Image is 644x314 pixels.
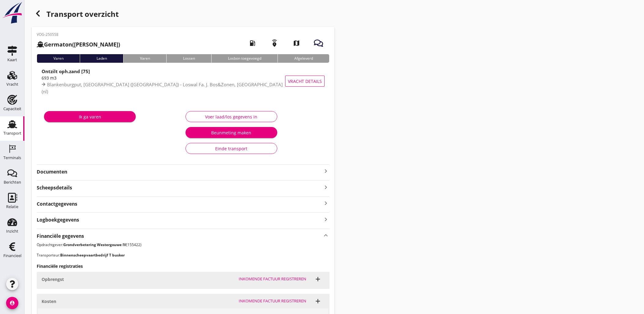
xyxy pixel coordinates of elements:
[288,35,305,52] i: map
[37,252,329,258] p: Transporteur:
[7,58,17,62] div: Kaart
[190,129,272,136] div: Beunmeting maken
[32,7,334,22] div: Transport overzicht
[322,231,329,240] i: keyboard_arrow_up
[322,167,329,175] i: keyboard_arrow_right
[236,297,309,305] button: Inkomende factuur registreren
[314,275,322,283] i: add
[37,242,329,248] p: Opdrachtgever: (155422)
[44,111,136,122] button: Ik ga varen
[6,229,18,233] div: Inzicht
[322,199,329,207] i: keyboard_arrow_right
[166,54,211,63] div: Lossen
[239,276,306,282] div: Inkomende factuur registreren
[42,68,90,74] strong: Ontzilt oph.zand [75]
[3,254,21,258] div: Financieel
[4,180,21,184] div: Berichten
[3,156,21,160] div: Terminals
[239,298,306,304] div: Inkomende factuur registreren
[6,82,18,86] div: Vracht
[63,242,126,247] strong: Grondverbetering Westergouwe IV
[42,81,283,95] span: Blankenburgput, [GEOGRAPHIC_DATA] ([GEOGRAPHIC_DATA]) - Loswal Fa. J. Bos&Zonen, [GEOGRAPHIC_DATA...
[42,276,64,282] strong: Opbrengst
[37,263,329,269] h3: Financiële registraties
[191,145,272,152] div: Einde transport
[44,41,72,48] strong: Germaton
[191,114,272,120] div: Voer laad/los gegevens in
[314,297,322,305] i: add
[322,183,329,191] i: keyboard_arrow_right
[211,54,278,63] div: Losbon toegevoegd
[186,143,277,154] button: Einde transport
[49,114,131,120] div: Ik ga varen
[42,75,286,81] div: 693 m3
[37,216,79,223] strong: Logboekgegevens
[6,297,18,309] i: account_circle
[278,54,329,63] div: Afgeleverd
[1,2,23,24] img: logo-small.a267ee39.svg
[37,233,84,240] strong: Financiële gegevens
[37,168,322,175] strong: Documenten
[285,76,325,87] button: Vracht details
[42,298,56,304] strong: Kosten
[186,127,277,138] button: Beunmeting maken
[80,54,123,63] div: Laden
[37,32,120,37] p: VOG-250558
[236,275,309,283] button: Inkomende factuur registreren
[288,78,322,84] span: Vracht details
[186,111,277,122] button: Voer laad/los gegevens in
[266,35,283,52] i: emergency_share
[3,131,21,135] div: Transport
[37,200,77,207] strong: Contactgegevens
[60,252,125,258] strong: Binnenscheepvaartbedrijf T busker
[244,35,261,52] i: local_gas_station
[322,215,329,223] i: keyboard_arrow_right
[37,54,80,63] div: Varen
[6,205,18,209] div: Relatie
[37,40,120,49] h2: ([PERSON_NAME])
[37,184,72,191] strong: Scheepsdetails
[37,68,329,95] a: Ontzilt oph.zand [75]693 m3Blankenburgput, [GEOGRAPHIC_DATA] ([GEOGRAPHIC_DATA]) - Loswal Fa. J. ...
[3,107,21,111] div: Capaciteit
[123,54,166,63] div: Varen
